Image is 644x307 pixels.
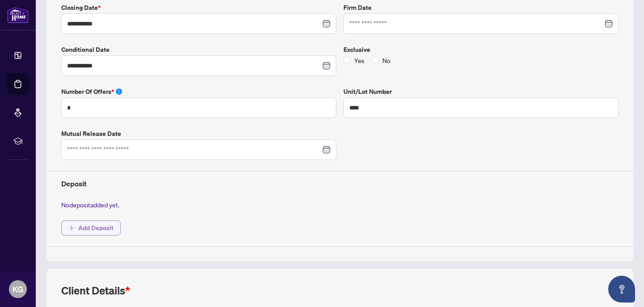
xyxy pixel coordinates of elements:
img: logo [7,7,29,23]
span: plus [68,225,75,231]
label: Closing Date [61,3,336,13]
label: Firm Date [343,3,619,13]
span: No deposit added yet. [61,201,119,209]
h2: Client Details [61,283,130,298]
label: Conditional Date [61,45,336,55]
label: Exclusive [343,45,619,55]
span: Add Deposit [78,221,114,235]
button: Add Deposit [61,220,121,236]
label: Number of offers [61,87,336,97]
label: Unit/Lot Number [343,87,619,97]
button: Open asap [608,276,635,303]
span: No [379,55,394,65]
label: Mutual Release Date [61,129,336,139]
span: info-circle [116,88,122,95]
h4: Deposit [61,178,619,189]
span: KG [13,283,23,295]
span: Yes [351,55,368,65]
